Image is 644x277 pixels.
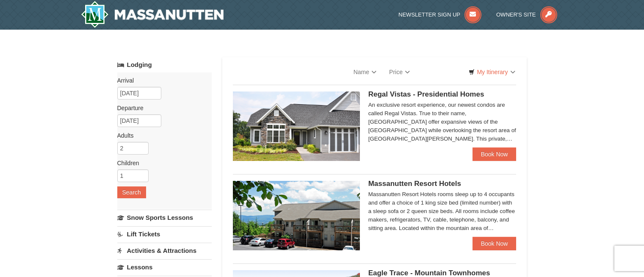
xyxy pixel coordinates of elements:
[398,11,481,18] a: Newsletter Sign Up
[117,104,205,112] label: Departure
[383,64,416,80] a: Price
[473,147,517,161] a: Book Now
[117,186,146,198] button: Search
[117,210,212,225] a: Snow Sports Lessons
[117,243,212,258] a: Activities & Attractions
[368,180,461,188] span: Massanutten Resort Hotels
[81,1,224,28] a: Massanutten Resort
[496,11,536,18] span: Owner's Site
[368,190,517,233] div: Massanutten Resort Hotels rooms sleep up to 4 occupants and offer a choice of 1 king size bed (li...
[81,1,224,28] img: Massanutten Resort Logo
[347,64,383,80] a: Name
[368,269,490,277] span: Eagle Trace - Mountain Townhomes
[117,131,205,140] label: Adults
[117,57,212,72] a: Lodging
[233,181,360,250] img: 19219026-1-e3b4ac8e.jpg
[496,11,557,18] a: Owner's Site
[473,237,517,250] a: Book Now
[398,11,460,18] span: Newsletter Sign Up
[117,226,212,242] a: Lift Tickets
[368,90,484,98] span: Regal Vistas - Presidential Homes
[233,91,360,161] img: 19218991-1-902409a9.jpg
[117,159,205,167] label: Children
[463,66,520,78] a: My Itinerary
[117,76,205,85] label: Arrival
[117,259,212,275] a: Lessons
[368,101,517,143] div: An exclusive resort experience, our newest condos are called Regal Vistas. True to their name, [G...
